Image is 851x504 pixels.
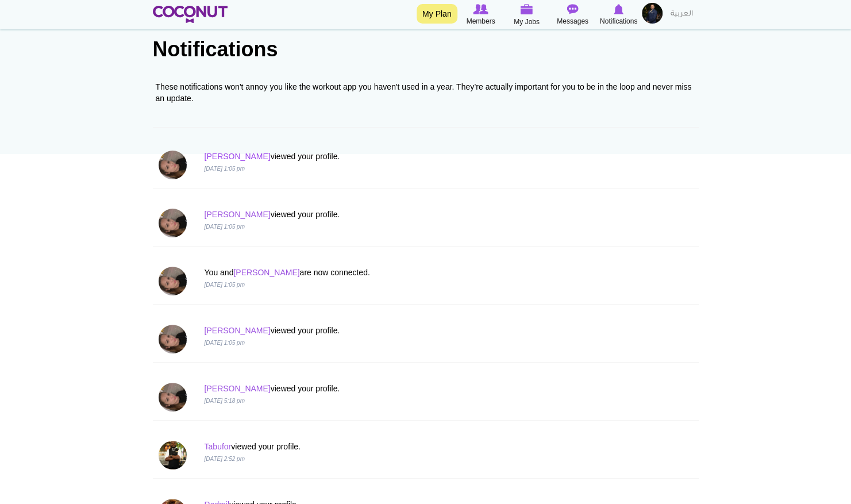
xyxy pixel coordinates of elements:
i: [DATE] 1:05 pm [204,224,244,230]
p: viewed your profile. [204,383,555,394]
img: Messages [567,4,579,14]
p: viewed your profile. [204,209,555,220]
img: My Jobs [521,4,533,14]
p: viewed your profile. [204,325,555,336]
span: Messages [557,16,588,27]
i: [DATE] 1:05 pm [204,340,244,346]
p: viewed your profile. [204,151,555,162]
a: [PERSON_NAME] [233,268,299,277]
a: My Jobs My Jobs [504,3,550,28]
a: العربية [665,3,699,26]
h1: Notifications [153,38,699,61]
img: Notifications [614,4,623,14]
span: My Jobs [514,16,540,28]
i: [DATE] 1:05 pm [204,166,244,172]
a: Browse Members Members [458,3,504,27]
div: These notifications won't annoy you like the workout app you haven't used in a year. They’re actu... [156,81,696,104]
a: [PERSON_NAME] [204,384,270,393]
a: [PERSON_NAME] [204,152,270,161]
span: Notifications [600,16,637,27]
p: You and are now connected. [204,267,555,278]
a: My Plan [417,4,457,24]
img: Home [153,6,228,23]
a: Notifications Notifications [596,3,642,27]
img: Browse Members [473,4,488,14]
span: Members [466,16,495,27]
a: [PERSON_NAME] [204,326,270,335]
a: [PERSON_NAME] [204,210,270,219]
i: [DATE] 5:18 pm [204,398,244,404]
a: Tabufor [204,442,231,451]
i: [DATE] 2:52 pm [204,456,244,462]
p: viewed your profile. [204,441,555,452]
a: Messages Messages [550,3,596,27]
i: [DATE] 1:05 pm [204,282,244,288]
